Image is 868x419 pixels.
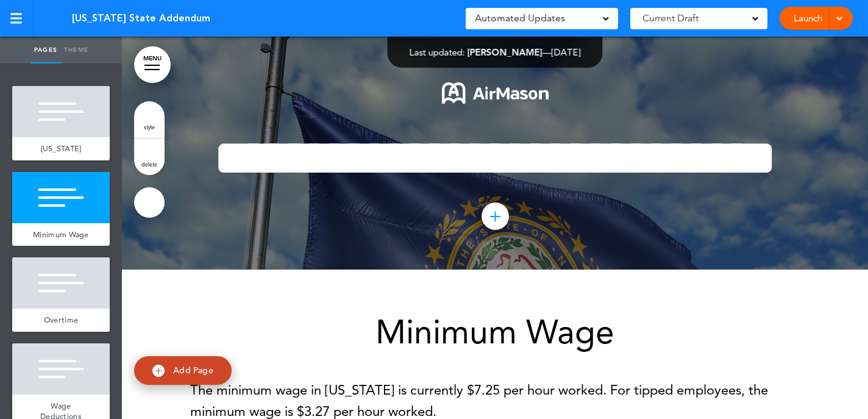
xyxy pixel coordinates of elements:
div: — [410,48,581,57]
span: Add Page [173,365,213,376]
a: Overtime [12,309,110,332]
span: delete [141,160,157,168]
a: Add Page [134,356,232,385]
a: delete [134,138,165,175]
span: [US_STATE] [41,143,82,154]
span: Automated Updates [475,10,565,27]
a: Minimum Wage [12,223,110,246]
span: Overtime [44,315,78,325]
span: style [144,123,155,131]
a: Theme [61,37,91,63]
h1: Minimum Wage [190,315,800,349]
span: [PERSON_NAME] [468,46,542,58]
span: Minimum Wage [33,229,89,240]
a: MENU [134,46,171,83]
span: [DATE] [552,46,581,58]
img: add.svg [152,365,165,377]
span: Last updated: [410,46,465,58]
img: 1722553576973-Airmason_logo_White.png [442,82,549,104]
a: Pages [30,37,61,63]
span: [US_STATE] State Addendum [72,12,210,25]
a: Launch [789,7,827,30]
a: style [134,101,165,138]
a: [US_STATE] [12,137,110,160]
span: Current Draft [642,10,699,27]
